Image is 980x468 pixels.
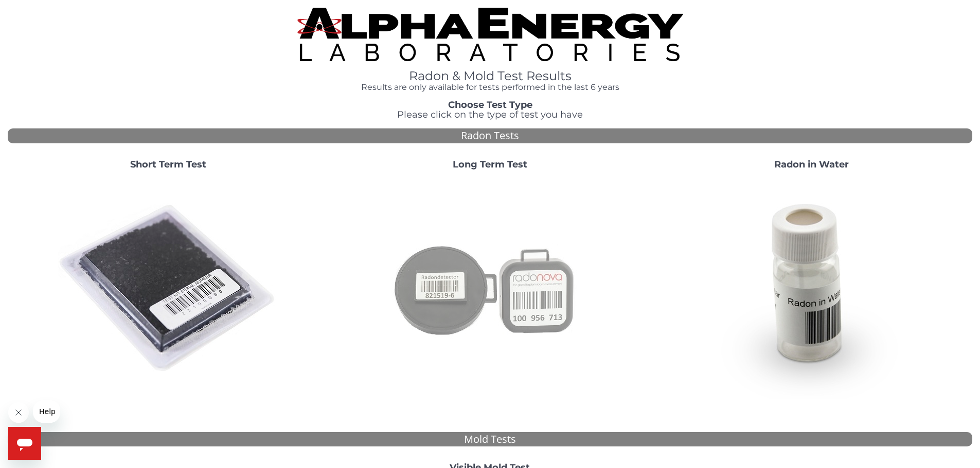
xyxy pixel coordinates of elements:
div: Radon Tests [8,128,972,143]
span: Please click on the type of test you have [397,109,583,120]
strong: Long Term Test [453,159,527,170]
img: RadoninWater.jpg [701,178,922,399]
iframe: Close message [8,402,29,423]
h4: Results are only available for tests performed in the last 6 years [297,83,683,92]
img: Radtrak2vsRadtrak3.jpg [379,178,600,399]
strong: Radon in Water [774,159,849,170]
div: Mold Tests [8,432,972,447]
img: TightCrop.jpg [297,8,683,61]
img: ShortTerm.jpg [58,178,279,399]
strong: Choose Test Type [448,99,532,110]
strong: Short Term Test [130,159,206,170]
h1: Radon & Mold Test Results [297,69,683,83]
iframe: Button to launch messaging window [8,427,41,460]
iframe: Message from company [33,400,60,423]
